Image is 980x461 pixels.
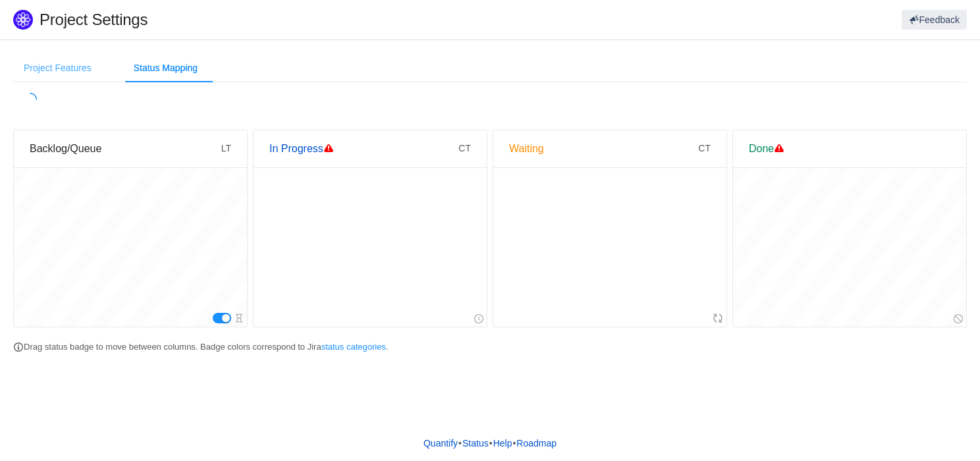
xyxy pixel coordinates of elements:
div: Waiting [509,130,698,167]
a: Quantify [423,433,458,453]
div: Backlog/Queue [30,130,221,167]
div: Status Mapping [123,53,208,83]
i: icon: hourglass [234,313,244,323]
a: Help [493,433,513,453]
button: Feedback [902,10,967,30]
p: Drag status badge to move between columns. Badge colors correspond to Jira . [13,340,967,354]
a: Status [462,433,489,453]
div: In Progress [269,130,458,167]
div: Done [749,130,950,167]
i: icon: clock-circle [474,314,483,323]
span: CT [458,143,471,153]
i: icon: stop [954,314,963,323]
span: CT [698,143,711,153]
img: Quantify [13,10,33,30]
span: • [489,438,493,448]
a: status categories [321,342,386,352]
a: Roadmap [516,433,557,453]
span: • [458,438,462,448]
div: Project Features [13,53,102,83]
span: • [512,438,516,448]
span: LT [221,143,231,153]
h1: Project Settings [40,10,587,30]
i: icon: loading [24,93,37,106]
